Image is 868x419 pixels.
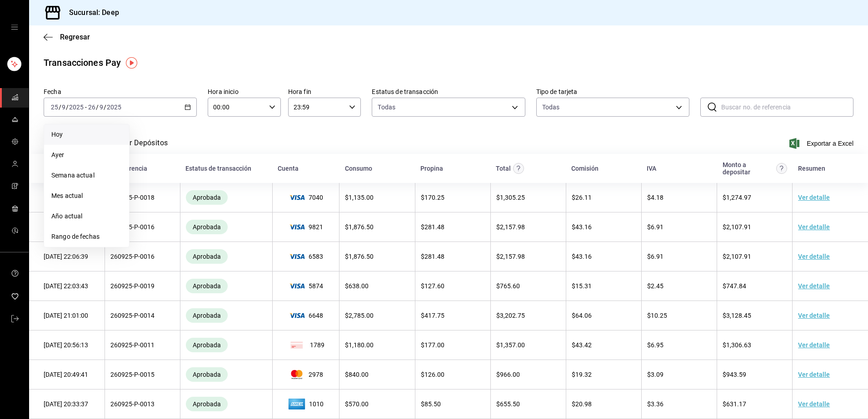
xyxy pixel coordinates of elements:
a: Ver detalle [798,312,830,319]
div: Transacciones cobradas de manera exitosa. [186,338,228,352]
label: Tipo de tarjeta [536,89,689,95]
span: $ 2,157.98 [496,253,525,260]
span: $ 1,305.25 [496,194,525,201]
input: ---- [106,104,122,111]
span: 5874 [278,282,334,290]
div: Comisión [571,165,599,172]
label: Fecha [44,89,197,95]
span: Aprobada [189,371,224,378]
a: Ver detalle [798,371,830,378]
td: [DATE] 20:33:37 [29,389,105,419]
span: $ 417.75 [421,312,444,319]
span: Aprobada [189,194,224,201]
svg: Este monto equivale al total pagado por el comensal antes de aplicar Comisión e IVA. [513,163,524,174]
span: $ 1,357.00 [496,341,525,349]
span: $ 631.17 [723,400,746,408]
td: 260925-P-0013 [105,389,180,419]
span: Aprobada [189,282,224,290]
span: $ 15.31 [572,282,592,290]
span: $ 943.59 [723,371,746,378]
td: 260925-P-0019 [105,271,180,301]
span: $ 26.11 [572,194,592,201]
td: [DATE] 22:03:43 [29,271,105,301]
span: $ 3,202.75 [496,312,525,319]
span: - [85,104,87,111]
td: [DATE] 22:15:09 [29,183,105,212]
span: $ 655.50 [496,400,520,408]
div: Transacciones cobradas de manera exitosa. [186,397,228,411]
span: $ 170.25 [421,194,444,201]
input: ---- [69,104,84,111]
span: $ 127.60 [421,282,444,290]
span: $ 20.98 [572,400,592,408]
span: $ 966.00 [496,371,520,378]
td: 260925-P-0011 [105,330,180,360]
td: 260925-P-0016 [105,242,180,271]
a: Ver detalle [798,223,830,231]
div: Transacciones Pay [44,56,121,69]
svg: Este es el monto resultante del total pagado menos comisión e IVA. Esta será la parte que se depo... [776,163,787,174]
td: 260925-P-0015 [105,360,180,389]
span: / [66,104,69,111]
span: Rango de fechas [51,232,122,242]
span: $ 43.16 [572,253,592,260]
label: Hora inicio [208,89,281,95]
span: 9821 [278,223,334,231]
div: Propina [420,165,443,172]
span: Aprobada [189,341,224,349]
span: $ 2,157.98 [496,223,525,231]
span: 6583 [278,253,334,260]
button: Ver Depósitos [121,138,168,154]
span: 1789 [278,340,334,350]
button: Exportar a Excel [791,138,853,149]
span: $ 1,876.50 [345,223,374,231]
span: 6648 [278,312,334,319]
td: 260925-P-0014 [105,301,180,330]
span: $ 6.91 [647,253,663,260]
span: $ 281.48 [421,253,444,260]
span: $ 638.00 [345,282,369,290]
img: Tooltip marker [126,57,137,69]
span: $ 4.18 [647,194,663,201]
span: $ 43.42 [572,341,592,349]
span: $ 2,107.91 [723,253,751,260]
span: / [59,104,61,111]
td: 260925-P-0018 [105,183,180,212]
div: Consumo [345,165,372,172]
span: Todas [378,103,395,112]
div: Transacciones cobradas de manera exitosa. [186,190,228,205]
span: $ 570.00 [345,400,369,408]
span: $ 3.36 [647,400,663,408]
div: Transacciones cobradas de manera exitosa. [186,249,228,264]
span: $ 1,135.00 [345,194,374,201]
span: 2978 [278,370,334,379]
div: IVA [647,165,656,172]
span: $ 1,306.63 [723,341,751,349]
div: Monto a depositar [723,161,774,176]
span: Aprobada [189,400,224,408]
div: Transacciones cobradas de manera exitosa. [186,220,228,234]
a: Ver detalle [798,253,830,260]
span: $ 840.00 [345,371,369,378]
div: Transacciones cobradas de manera exitosa. [186,279,228,293]
a: Ver detalle [798,341,830,349]
a: Ver detalle [798,194,830,201]
span: $ 281.48 [421,223,444,231]
div: Resumen [798,165,825,172]
input: -- [88,104,96,111]
span: $ 6.91 [647,223,663,231]
button: open drawer [11,24,18,31]
span: Aprobada [189,253,224,260]
div: Total [496,165,511,172]
td: [DATE] 20:56:13 [29,330,105,360]
span: $ 126.00 [421,371,444,378]
label: Estatus de transacción [372,89,525,95]
span: Regresar [60,33,90,41]
span: Año actual [51,212,122,221]
a: Ver detalle [798,400,830,408]
span: Aprobada [189,223,224,231]
span: $ 64.06 [572,312,592,319]
span: $ 2,107.91 [723,223,751,231]
span: Mes actual [51,191,122,201]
